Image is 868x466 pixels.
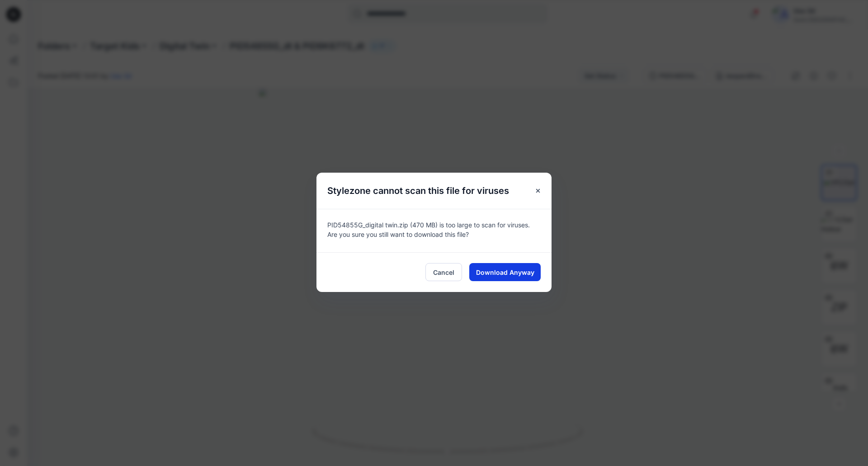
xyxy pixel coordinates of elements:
[316,173,520,209] h5: Stylezone cannot scan this file for viruses
[425,263,462,281] button: Cancel
[530,183,546,199] button: Close
[476,268,534,277] span: Download Anyway
[469,263,541,281] button: Download Anyway
[433,268,454,277] span: Cancel
[316,209,552,252] div: PID54855G_digital twin.zip (470 MB) is too large to scan for viruses. Are you sure you still want...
